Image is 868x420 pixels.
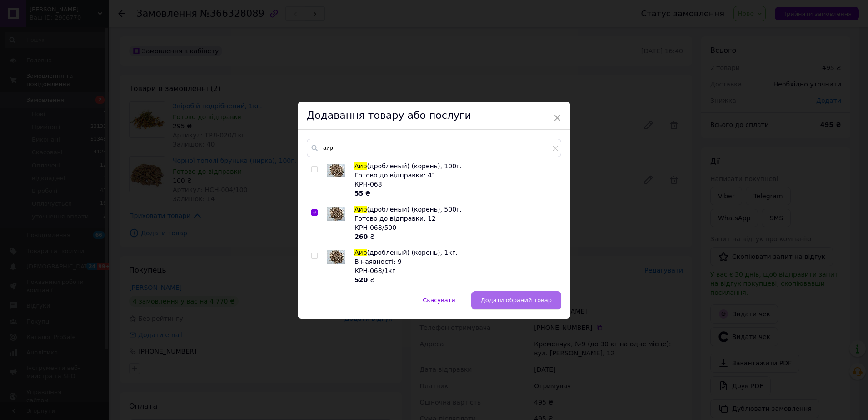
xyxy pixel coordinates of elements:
[354,267,395,274] span: КРН-068/1кг
[481,297,552,304] span: Додати обраний товар
[354,232,556,241] div: ₴
[413,291,464,309] button: Скасувати
[354,276,368,283] b: 520
[354,181,382,188] span: КРН-068
[354,190,363,197] b: 55
[354,162,367,170] span: Аир
[471,291,561,309] button: Додати обраний товар
[367,162,462,170] span: (дробленый) (корень), 100г.
[354,233,368,240] b: 260
[327,164,345,177] img: Аир (дробленый) (корень), 100г.
[367,206,462,213] span: (дробленый) (корень), 500г.
[354,275,556,284] div: ₴
[354,249,367,256] span: Аир
[327,250,345,264] img: Аир (дробленый) (корень), 1кг.
[423,297,455,304] span: Скасувати
[354,189,556,198] div: ₴
[354,171,556,180] div: Готово до відправки: 41
[327,207,345,221] img: Аир (дробленый) (корень), 500г.
[307,139,561,157] input: Пошук за товарами та послугами
[354,224,396,231] span: КРН-068/500
[354,206,367,213] span: Аир
[553,110,561,126] span: ×
[354,257,556,266] div: В наявності: 9
[354,214,556,223] div: Готово до відправки: 12
[367,249,458,256] span: (дробленый) (корень), 1кг.
[298,102,570,130] div: Додавання товару або послуги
